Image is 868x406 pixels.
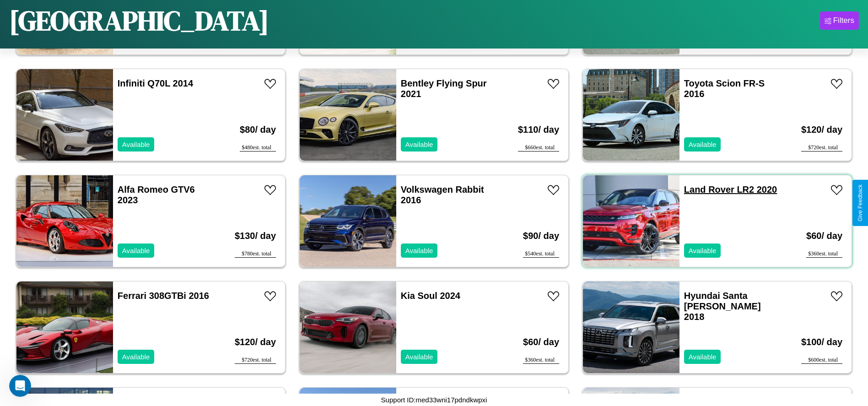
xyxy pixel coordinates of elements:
[523,357,559,364] div: $ 360 est. total
[801,328,842,357] h3: $ 100 / day
[235,222,276,250] h3: $ 130 / day
[122,244,150,257] p: Available
[122,351,150,363] p: Available
[240,144,276,152] div: $ 480 est. total
[820,11,859,30] button: Filters
[857,184,863,222] div: Give Feedback
[689,244,717,257] p: Available
[405,244,433,257] p: Available
[401,78,487,99] a: Bentley Flying Spur 2021
[235,357,276,364] div: $ 720 est. total
[240,115,276,144] h3: $ 80 / day
[118,78,193,88] a: Infiniti Q70L 2014
[523,222,559,250] h3: $ 90 / day
[523,250,559,258] div: $ 540 est. total
[523,328,559,357] h3: $ 60 / day
[801,115,842,144] h3: $ 120 / day
[689,138,717,151] p: Available
[806,250,842,258] div: $ 360 est. total
[806,222,842,250] h3: $ 60 / day
[235,328,276,357] h3: $ 120 / day
[689,351,717,363] p: Available
[801,144,842,152] div: $ 720 est. total
[401,291,460,301] a: Kia Soul 2024
[405,138,433,151] p: Available
[518,144,559,152] div: $ 660 est. total
[235,250,276,258] div: $ 780 est. total
[122,138,150,151] p: Available
[518,115,559,144] h3: $ 110 / day
[9,2,269,39] h1: [GEOGRAPHIC_DATA]
[801,357,842,364] div: $ 600 est. total
[401,184,484,205] a: Volkswagen Rabbit 2016
[118,184,195,205] a: Alfa Romeo GTV6 2023
[684,184,777,195] a: Land Rover LR2 2020
[684,291,761,322] a: Hyundai Santa [PERSON_NAME] 2018
[9,375,31,397] iframe: Intercom live chat
[118,291,209,301] a: Ferrari 308GTBi 2016
[684,78,765,99] a: Toyota Scion FR-S 2016
[405,351,433,363] p: Available
[833,16,854,25] div: Filters
[381,394,487,406] p: Support ID: med33wni17pdndkwpxi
